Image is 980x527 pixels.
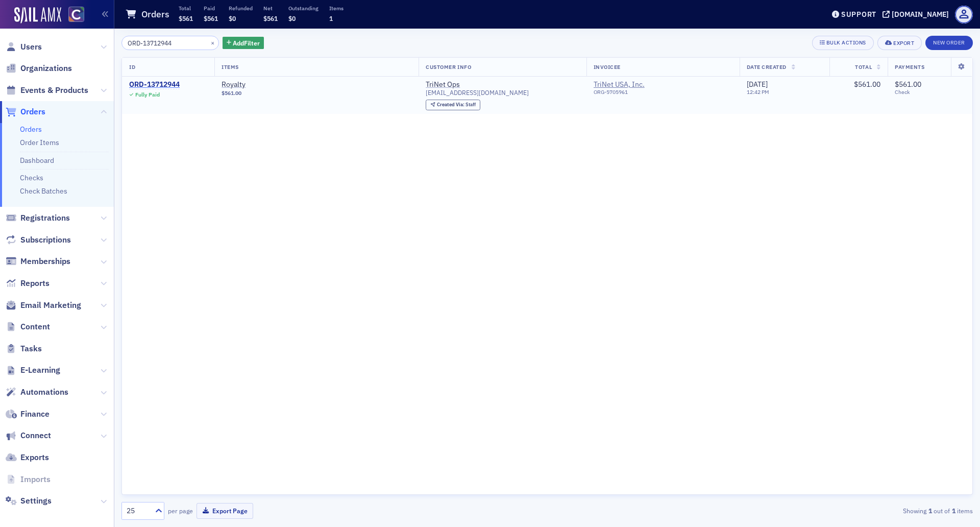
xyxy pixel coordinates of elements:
span: $0 [229,14,236,22]
strong: 1 [950,506,957,515]
a: Users [6,41,42,53]
span: Created Via : [437,101,465,108]
a: ORD-13712944 [129,80,180,89]
strong: 1 [926,506,934,515]
span: $0 [288,14,296,22]
span: Connect [20,430,51,441]
a: Content [6,321,50,332]
a: View Homepage [61,7,84,24]
a: Order Items [20,138,59,147]
span: Users [20,41,42,53]
button: Export Page [197,503,253,519]
span: [DATE] [747,80,768,89]
a: Royalty [222,80,350,89]
a: Automations [6,387,68,398]
span: Orders [20,106,45,117]
a: Check Batches [20,186,67,196]
span: TriNet USA, Inc. [594,80,732,100]
img: SailAMX [14,7,61,23]
span: [EMAIL_ADDRESS][DOMAIN_NAME] [426,89,529,97]
a: Checks [20,173,43,182]
span: Content [20,321,50,332]
a: Settings [6,495,52,507]
span: Add Filter [233,38,260,47]
a: New Order [925,37,973,46]
span: Organizations [20,63,72,74]
p: Paid [204,5,218,12]
a: Reports [6,278,50,289]
span: $561.00 [222,90,241,97]
img: SailAMX [68,7,84,22]
a: TriNet Ops [426,80,460,89]
a: Organizations [6,63,72,74]
div: Fully Paid [135,91,160,98]
p: Refunded [229,5,253,12]
a: Orders [20,125,42,134]
div: Showing out of items [696,506,973,515]
span: Payments [895,63,924,70]
button: [DOMAIN_NAME] [883,11,952,18]
a: Registrations [6,212,70,224]
a: Connect [6,430,51,441]
span: Registrations [20,212,70,224]
span: Check [895,89,965,95]
span: Items [222,63,239,70]
button: AddFilter [223,37,264,50]
a: Memberships [6,256,70,267]
span: $561.00 [854,80,880,89]
span: ID [129,63,135,70]
a: TriNet USA, Inc. [594,80,687,89]
span: E-Learning [20,365,60,376]
span: Reports [20,278,50,289]
span: Subscriptions [20,234,71,246]
span: Finance [20,409,50,420]
div: 25 [127,506,149,516]
span: Invoicee [594,63,621,70]
a: Tasks [6,343,42,354]
input: Search… [121,36,219,50]
span: Events & Products [20,85,88,96]
a: Exports [6,452,49,463]
button: New Order [925,36,973,50]
a: Dashboard [20,156,54,165]
button: Export [877,36,922,50]
div: Export [893,40,914,46]
span: Automations [20,387,68,398]
div: Support [841,10,876,19]
a: Email Marketing [6,300,81,311]
span: $561 [263,14,278,22]
span: Email Marketing [20,300,81,311]
p: Net [263,5,278,12]
span: Imports [20,474,51,485]
span: Profile [955,6,973,23]
div: Bulk Actions [826,40,866,45]
a: Finance [6,409,50,420]
p: Total [179,5,193,12]
span: Tasks [20,343,42,354]
time: 12:42 PM [747,88,769,95]
a: Imports [6,474,51,485]
div: Created Via: Staff [426,100,480,110]
span: $561 [179,14,193,22]
span: Settings [20,495,52,507]
span: $561 [204,14,218,22]
a: E-Learning [6,365,60,376]
span: Date Created [747,63,787,70]
span: $561.00 [895,80,921,89]
button: Bulk Actions [812,36,874,50]
div: [DOMAIN_NAME] [892,10,949,19]
a: Subscriptions [6,234,71,246]
span: Customer Info [426,63,471,70]
span: Exports [20,452,49,463]
h1: Orders [141,8,169,20]
button: × [208,38,217,47]
div: ORG-5705961 [594,89,687,99]
span: 1 [329,14,333,22]
a: Events & Products [6,85,88,96]
p: Items [329,5,344,12]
